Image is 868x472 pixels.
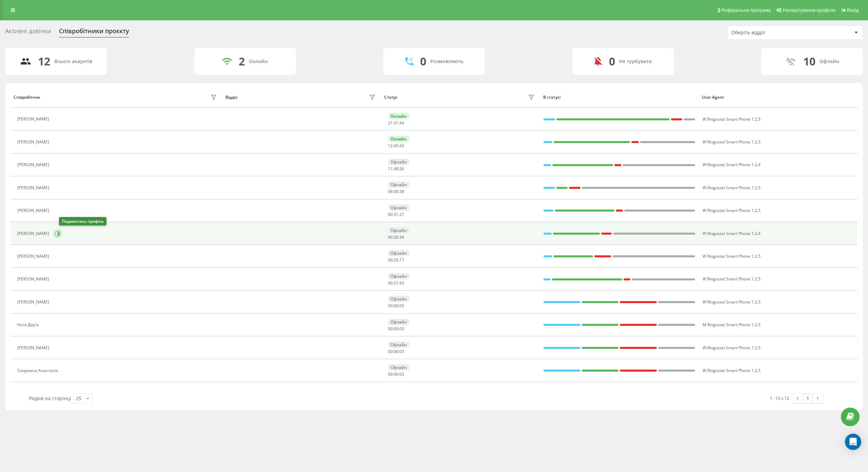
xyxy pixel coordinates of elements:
span: Рядків на сторінці [29,395,71,401]
span: 30 [394,234,398,240]
div: 0 [609,55,615,68]
div: [PERSON_NAME] [17,185,51,190]
div: Офлайн [388,227,410,234]
div: Офлайн [388,159,410,165]
span: M Ringostat Smart Phone 1.2.5 [703,322,761,328]
div: Офлайн [388,204,410,211]
span: 44 [399,120,404,126]
div: Оберіть відділ [731,30,812,36]
span: 00 [388,371,393,377]
div: Офлайн [820,59,839,64]
span: 03 [399,303,404,309]
div: Співробітник [14,95,40,100]
div: Офлайн [388,364,410,371]
span: Реферальна програма [721,7,771,13]
span: W Ringostat Smart Phone 1.2.5 [703,116,761,122]
span: W Ringostat Smart Phone 1.2.5 [703,253,761,259]
div: : : [388,235,404,240]
div: Офлайн [388,250,410,256]
div: : : [388,189,404,194]
div: Відділ [225,95,237,100]
div: [PERSON_NAME] [17,277,51,281]
span: W Ringostat Smart Phone 1.2.5 [703,368,761,373]
span: 00 [394,371,398,377]
span: Вихід [847,7,859,13]
span: 00 [394,303,398,309]
div: : : [388,281,404,286]
div: 1 - 12 з 12 [770,395,789,401]
span: 45 [394,143,398,149]
div: Онлайн [388,136,409,142]
div: Офлайн [388,341,410,348]
span: 00 [394,349,398,354]
div: Активні дзвінки [5,27,51,38]
div: 2 [239,55,245,68]
div: Open Intercom Messenger [845,434,861,450]
div: Статус [384,95,397,100]
div: [PERSON_NAME] [17,346,51,350]
span: 11 [388,166,393,172]
div: User Agent [702,95,854,100]
span: Налаштування профілю [783,7,835,13]
div: Всього акаунтів [54,59,92,64]
div: Скоромна Анастасія [17,368,60,373]
div: 25 [76,395,81,402]
span: 12 [388,143,393,149]
span: 21 [394,280,398,286]
div: [PERSON_NAME] [17,140,51,144]
span: W Ringostat Smart Phone 1.2.5 [703,276,761,282]
span: 34 [399,234,404,240]
span: 03 [399,349,404,354]
span: 00 [388,212,393,217]
div: : : [388,166,404,171]
div: 10 [803,55,815,68]
div: : : [388,121,404,125]
div: Офлайн [388,181,410,188]
span: 00 [388,257,393,263]
span: W Ringostat Smart Phone 1.2.5 [703,208,761,213]
div: Офлайн [388,319,410,325]
span: 00 [394,189,398,194]
span: W Ringostat Smart Phone 1.2.4 [703,162,761,168]
span: W Ringostat Smart Phone 1.2.5 [703,139,761,145]
span: 38 [399,189,404,194]
span: 03 [399,371,404,377]
span: 25 [394,257,398,263]
div: : : [388,258,404,262]
div: Подивитись профіль [59,217,106,225]
div: : : [388,303,404,308]
span: 31 [394,120,398,126]
div: Офлайн [388,296,410,302]
span: 48 [394,166,398,172]
div: Онлайн [388,113,409,119]
div: : : [388,143,404,148]
div: [PERSON_NAME] [17,208,51,213]
span: 42 [399,143,404,149]
span: 00 [388,234,393,240]
span: W Ringostat Smart Phone 1.2.5 [703,185,761,191]
div: [PERSON_NAME] [17,162,51,167]
div: Онлайн [249,59,268,64]
div: : : [388,372,404,377]
div: Розмовляють [430,59,463,64]
span: 00 [388,326,393,332]
span: 03 [399,326,404,332]
span: 00 [394,326,398,332]
span: W Ringostat Smart Phone 1.2.5 [703,299,761,305]
span: 06 [388,189,393,194]
div: : : [388,349,404,354]
div: Офлайн [388,273,410,279]
a: 1 [803,394,813,403]
span: 21 [388,120,393,126]
span: 00 [388,303,393,309]
span: 31 [394,212,398,217]
div: 0 [420,55,426,68]
div: [PERSON_NAME] [17,300,51,304]
div: Співробітники проєкту [59,27,129,38]
div: Не турбувати [619,59,652,64]
div: 12 [38,55,50,68]
span: 21 [399,212,404,217]
span: 00 [388,280,393,286]
div: В статусі [543,95,696,100]
div: [PERSON_NAME] [17,117,51,121]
